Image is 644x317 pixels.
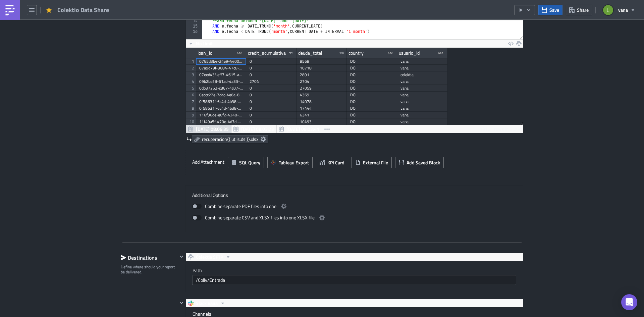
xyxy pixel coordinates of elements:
div: 07a9d79f-3684-47c8-bbbd-7ba73cd8e4f3 [199,65,243,71]
div: 0 [250,85,293,92]
div: 14078 [300,98,343,105]
div: DO [350,58,394,65]
div: 0 [250,105,293,112]
span: Save [549,6,559,13]
div: vana [400,65,444,71]
div: 0f58631f-6c4d-4b38-875a-3b07d78619e0 [199,98,243,105]
div: vana [400,92,444,98]
a: recuperacion{{ utils.ds }}.xlsx [192,135,268,143]
div: 13161 rows in 3.26s [480,125,521,133]
div: vana [400,98,444,105]
button: Add Saved Block [395,157,444,168]
span: No Limit [196,40,213,47]
div: 0 [250,58,293,65]
div: 2704 [300,78,343,85]
div: 15 [186,23,202,29]
button: External File [352,157,392,168]
span: Add Saved Block [407,159,440,166]
button: vana [599,3,639,17]
div: 8568 [300,58,343,65]
div: 0 [250,71,293,78]
span: [DATE] 08:03:23 [241,125,274,133]
div: 6341 [300,112,343,118]
body: Rich Text Area. Press ALT-0 for help. [3,3,320,8]
span: KPI Card [327,159,344,166]
div: 0765d3b4-24e9-4400-b4d3-3b17f6db6ad8 [199,58,243,65]
div: DO [350,65,394,71]
img: PushMetrics [5,5,15,15]
label: Channels [193,311,516,317]
label: Add Attachment [192,157,224,167]
button: [DATE] 08:03:41 [276,125,322,133]
div: DO [350,118,394,125]
div: 0 [250,118,293,125]
span: Colektio Data Share [57,6,110,14]
div: vana [400,105,444,112]
button: Colektia SFTP [186,253,233,261]
div: country [348,48,364,58]
span: [DATE] 08:03:41 [286,125,319,133]
label: Additional Options [192,192,516,198]
button: Share [566,5,592,15]
img: Avatar [602,4,614,16]
div: vana [400,85,444,92]
div: usuario_id [399,48,420,58]
div: 0 [250,98,293,105]
div: 2704 [250,78,293,85]
div: 0eccc22e-7dac-4e6a-8c77-716a3115153f [199,92,243,98]
p: ✅ Se envio el archivo de recuperacin y de cartera a [3,3,320,8]
span: Combine separate PDF files into one [205,202,276,210]
div: DO [350,112,394,118]
span: Colektia SFTP [196,253,223,261]
div: 09b2be58-61ad-4a33-9162-a69b856e7933 [199,78,243,85]
button: Tableau Export [267,157,313,168]
div: DO [350,92,394,98]
div: colektia [400,71,444,78]
div: credit_acumulativa [248,48,286,58]
span: Tableau Export [279,159,309,166]
button: KPI Card [316,157,348,168]
div: DO [350,78,394,85]
span: Combine separate CSV and XLSX files into one XLSX file [205,214,315,222]
div: 10718 [300,65,343,71]
div: Destinations [121,253,177,263]
button: Hide content [177,253,185,261]
div: loan_id [198,48,212,58]
div: 2891 [300,71,343,78]
div: 0 [250,65,293,71]
div: 4369 [300,92,343,98]
button: SQL Query [228,157,264,168]
div: 10493 [300,118,343,125]
div: 17444 [300,105,343,112]
div: 14 [186,18,202,23]
div: Define where should your report be delivered. [121,264,177,275]
div: vana [400,112,444,118]
button: [DATE] 08:03:23 [231,125,277,133]
label: Path [193,267,516,273]
div: Open Intercom Messenger [621,294,637,310]
span: SQL Query [239,159,260,166]
span: Slack Vana [196,299,218,307]
div: 0f58631f-6c4d-4b38-875a-3b07d78619e0 [199,105,243,112]
div: DO [350,85,394,92]
button: Hide content [177,299,185,307]
button: Save [538,5,562,15]
span: External File [363,159,388,166]
span: vana [618,6,628,13]
div: 27059 [300,85,343,92]
span: Share [577,6,589,13]
button: No Limit [186,40,215,48]
span: [DATE] 08:06:35 [196,125,229,133]
div: 0 [250,92,293,98]
div: DO [350,98,394,105]
div: 11f49a5f-470e-4d7d-a349-2727a8839569 [199,118,243,125]
div: DO [350,105,394,112]
div: deuda_total [298,48,322,58]
div: vana [400,118,444,125]
strong: Colektio [112,3,130,8]
button: Slack Vana [186,299,228,307]
button: [DATE] 08:06:35 [186,125,231,133]
div: vana [400,58,444,65]
div: 07eed43f-eff7-4615-afc2-f86f8f51537f [199,71,243,78]
div: 16 [186,29,202,34]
